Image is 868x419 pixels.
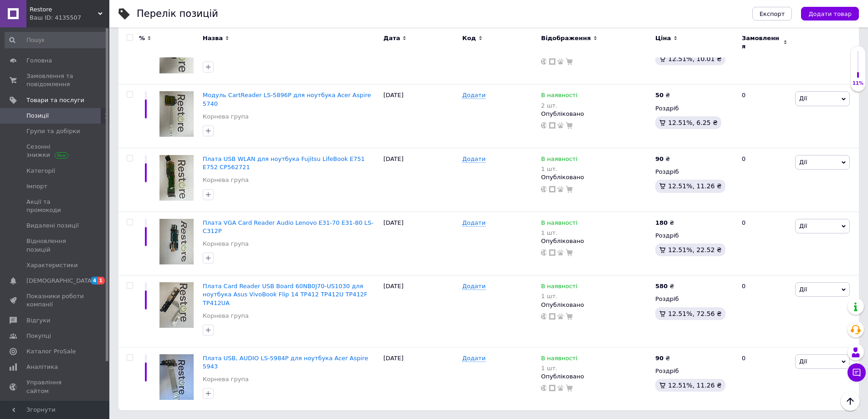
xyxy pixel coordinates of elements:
[655,34,671,42] span: Ціна
[203,155,365,171] a: Плата USB WLAN для ноутбука Fujitsu LifeBook E751 E752 CP562721
[799,222,807,229] span: Дії
[752,7,792,21] button: Експорт
[668,382,722,389] span: 12.51%, 11.26 ₴
[541,166,577,172] div: 1 шт.
[203,312,249,320] a: Корнева група
[668,55,722,62] span: 12.51%, 10.01 ₴
[384,34,401,42] span: Дата
[203,176,249,184] a: Корнева група
[462,92,486,99] span: Додати
[541,237,651,245] div: Опубліковано
[851,80,865,87] div: 11%
[26,292,84,309] span: Показники роботи компанії
[462,283,486,290] span: Додати
[736,275,793,347] div: 0
[655,104,734,113] div: Роздріб
[655,219,674,227] div: ₴
[655,155,663,162] b: 90
[462,155,486,163] span: Додати
[655,282,674,290] div: ₴
[541,219,577,229] span: В наявності
[26,347,76,356] span: Каталог ProSale
[381,148,460,212] div: [DATE]
[541,102,577,109] div: 2 шт.
[668,182,722,190] span: 12.51%, 11.26 ₴
[91,277,98,285] span: 4
[381,84,460,148] div: [DATE]
[26,127,80,135] span: Групи та добірки
[203,92,371,107] span: Модуль CartReader LS-5896P для ноутбука Acer Aspire 5740
[736,84,793,148] div: 0
[541,365,577,372] div: 1 шт.
[26,277,94,285] span: [DEMOGRAPHIC_DATA]
[26,332,51,340] span: Покупці
[541,173,651,181] div: Опубліковано
[26,378,84,395] span: Управління сайтом
[760,10,785,17] span: Експорт
[799,159,807,166] span: Дії
[541,34,591,42] span: Відображення
[159,155,194,201] img: Плата USB WLAN для ноутбука Fujitsu LifeBook E751 E752 CP562721
[5,32,108,48] input: Пошук
[541,293,577,300] div: 1 шт.
[26,237,84,253] span: Відновлення позицій
[847,363,866,382] button: Чат з покупцем
[655,354,670,362] div: ₴
[159,354,194,400] img: Плата USB, AUDIO LS-5984P для ноутбука Acer Aspire 5943
[541,229,577,236] div: 1 шт.
[801,7,859,21] button: Додати товар
[26,96,84,104] span: Товари та послуги
[26,112,49,120] span: Позиції
[668,310,722,317] span: 12.51%, 72.56 ₴
[137,9,218,19] div: Перелік позицій
[203,219,374,234] a: Плата VGA Card Reader Audio Lenovo E31-70 E31-80 LS-C312P
[541,372,651,381] div: Опубліковано
[541,92,577,101] span: В наявності
[26,143,84,159] span: Сезонні знижки
[736,148,793,212] div: 0
[26,182,47,191] span: Імпорт
[736,212,793,275] div: 0
[159,282,194,328] img: Плата Card Reader USB Board 60NB0J70-US1030 для ноутбука Asus VivoBook Flip 14 TP412 TP412U TP412...
[26,57,52,65] span: Головна
[26,198,84,214] span: Акції та промокоди
[655,91,670,99] div: ₴
[655,168,734,176] div: Роздріб
[655,92,663,98] b: 50
[26,316,50,325] span: Відгуки
[139,34,145,42] span: %
[541,355,577,364] span: В наявності
[203,283,367,306] a: Плата Card Reader USB Board 60NB0J70-US1030 для ноутбука Asus VivoBook Flip 14 TP412 TP412U TP412...
[655,155,670,163] div: ₴
[655,355,663,362] b: 90
[541,110,651,118] div: Опубліковано
[159,219,194,264] img: Плата VGA Card Reader Audio Lenovo E31-70 E31-80 LS-C312P
[541,283,577,292] span: В наявності
[655,283,668,290] b: 580
[30,5,98,14] span: Restore
[381,212,460,275] div: [DATE]
[841,392,860,411] button: Наверх
[736,347,793,410] div: 0
[655,367,734,375] div: Роздріб
[462,219,486,227] span: Додати
[203,113,249,121] a: Корнева група
[799,286,807,293] span: Дії
[26,167,55,175] span: Категорії
[668,119,718,126] span: 12.51%, 6.25 ₴
[26,222,79,230] span: Видалені позиції
[98,277,105,285] span: 1
[742,34,781,51] span: Замовлення
[462,34,476,42] span: Код
[655,295,734,303] div: Роздріб
[541,301,651,309] div: Опубліковано
[203,355,368,370] a: Плата USB, AUDIO LS-5984P для ноутбука Acer Aspire 5943
[203,375,249,383] a: Корнева група
[203,240,249,248] a: Корнева група
[808,10,852,17] span: Додати товар
[668,246,722,253] span: 12.51%, 22.52 ₴
[541,155,577,165] span: В наявності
